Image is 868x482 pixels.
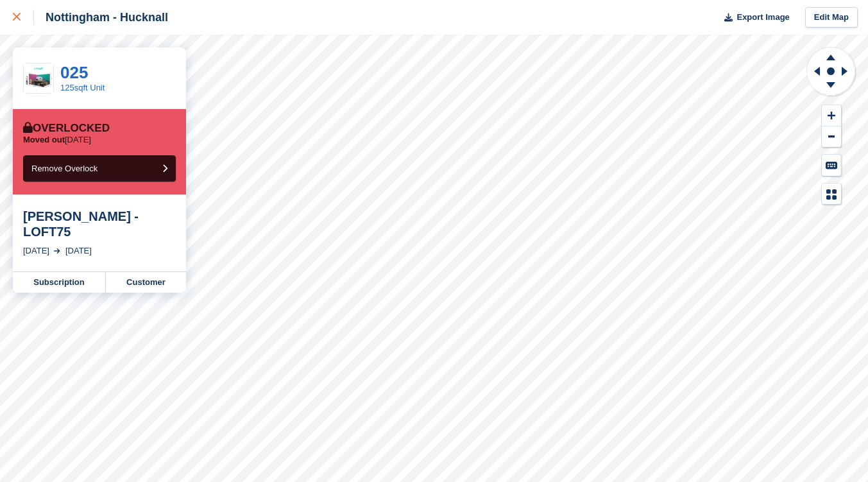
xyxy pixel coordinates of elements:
button: Zoom In [822,105,841,126]
button: Keyboard Shortcuts [822,155,841,176]
span: Remove Overlock [31,164,98,173]
a: 025 [60,63,88,82]
button: Export Image [717,7,790,28]
div: [DATE] [65,245,92,257]
span: Export Image [736,11,789,24]
a: Edit Map [805,7,858,28]
div: [DATE] [23,245,49,257]
div: Overlocked [23,122,110,135]
a: Customer [106,272,186,293]
p: [DATE] [23,135,91,145]
img: arrow-right-light-icn-cde0832a797a2874e46488d9cf13f60e5c3a73dbe684e267c42b8395dfbc2abf.svg [54,248,60,254]
button: Zoom Out [822,126,841,148]
button: Remove Overlock [23,155,176,182]
img: 125sqft-units.jpg [24,64,53,93]
button: Map Legend [822,184,841,205]
a: 125sqft Unit [60,83,105,92]
div: Nottingham - Hucknall [34,10,168,25]
div: [PERSON_NAME] - LOFT75 [23,209,176,239]
a: Subscription [13,272,106,293]
span: Moved out [23,135,65,144]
